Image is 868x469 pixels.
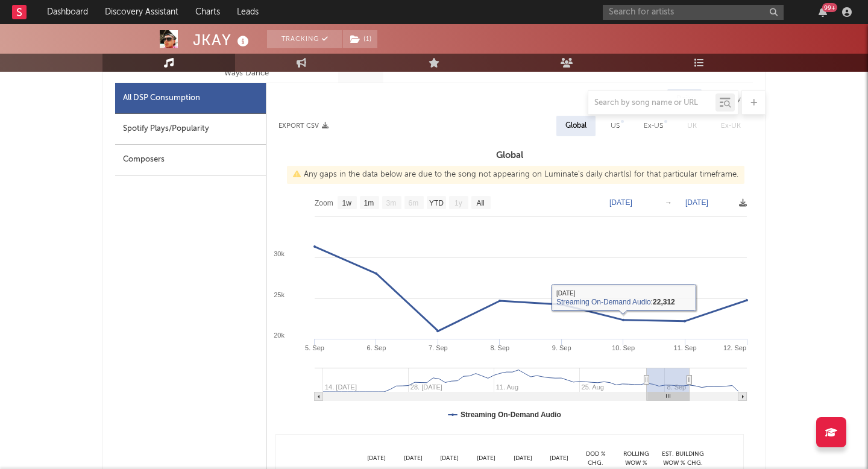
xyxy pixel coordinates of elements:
div: [DATE] [358,454,395,463]
button: (1) [343,30,377,48]
div: [DATE] [468,454,505,463]
button: Export CSV [278,122,329,130]
text: YTD [429,199,444,207]
div: [DATE] [395,454,432,463]
text: 1m [364,199,374,207]
text: → [665,198,672,207]
input: Search by song name or URL [588,98,715,108]
text: Streaming On-Demand Audio [461,411,561,419]
text: 6m [409,199,419,207]
div: Est. Building WoW % Chg. [659,450,707,467]
div: [DATE] [432,454,468,463]
div: Daily [667,89,702,110]
text: Zoom [315,199,333,207]
text: 11. Sep [674,344,697,351]
div: [DATE] [541,454,577,463]
text: 12. Sep [723,344,746,351]
div: JKAY [193,30,252,50]
div: US [611,119,620,133]
div: All DSP Consumption [115,83,266,114]
div: Global [565,119,587,133]
text: 1y [454,199,462,207]
text: 7. Sep [429,344,448,351]
div: 99 + [822,3,837,12]
div: Ex-US [644,119,663,133]
div: Any gaps in the data below are due to the song not appearing on Luminate's daily chart(s) for tha... [287,166,744,184]
div: Weekly [708,89,750,110]
text: 1w [342,199,352,207]
div: DoD % Chg. [577,450,614,467]
button: Tracking [267,30,342,48]
text: [DATE] [609,198,632,207]
div: Composers [115,145,266,175]
div: Rolling WoW % Chg. [614,450,659,467]
text: 25k [274,291,285,298]
text: 3m [386,199,397,207]
text: [DATE] [685,198,708,207]
div: Spotify Plays/Popularity [115,114,266,145]
text: 8. Sep [490,344,509,351]
text: 10. Sep [612,344,635,351]
text: 30k [274,250,285,257]
span: ( 1 ) [342,30,378,48]
input: Search for artists [603,5,784,20]
text: 20k [274,332,285,339]
text: 6. Sep [367,344,386,351]
text: 5. Sep [305,344,324,351]
text: All [476,199,484,207]
button: 99+ [819,7,827,17]
h3: Global [266,148,753,163]
div: [DATE] [505,454,541,463]
text: 9. Sep [552,344,571,351]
